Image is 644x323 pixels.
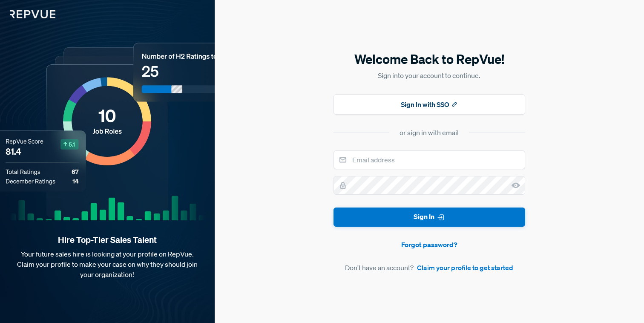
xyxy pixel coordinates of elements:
h5: Welcome Back to RepVue! [333,50,525,68]
p: Your future sales hire is looking at your profile on RepVue. Claim your profile to make your case... [14,249,201,280]
input: Email address [333,150,525,169]
button: Sign In [333,208,525,227]
a: Claim your profile to get started [417,262,513,273]
div: or sign in with email [400,127,459,138]
article: Don't have an account? [333,262,525,273]
button: Sign In with SSO [333,94,525,115]
a: Forgot password? [333,239,525,250]
p: Sign into your account to continue. [333,70,525,81]
strong: Hire Top-Tier Sales Talent [14,234,201,245]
